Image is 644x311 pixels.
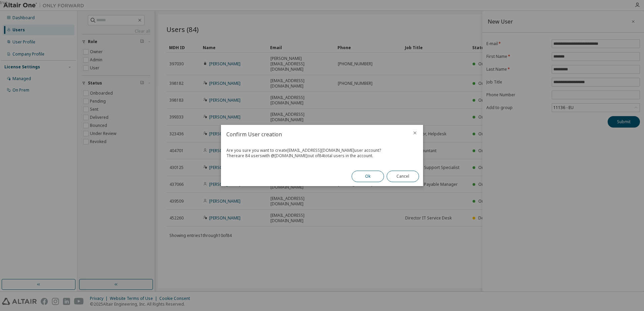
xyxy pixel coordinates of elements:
h2: Confirm User creation [221,125,407,144]
button: Ok [352,171,384,182]
button: close [412,130,418,136]
button: Cancel [387,171,419,182]
div: There are 84 users with @ [DOMAIN_NAME] out of 84 total users in the account. [226,153,418,159]
div: Are you sure you want to create [EMAIL_ADDRESS][DOMAIN_NAME] user account? [226,148,418,153]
